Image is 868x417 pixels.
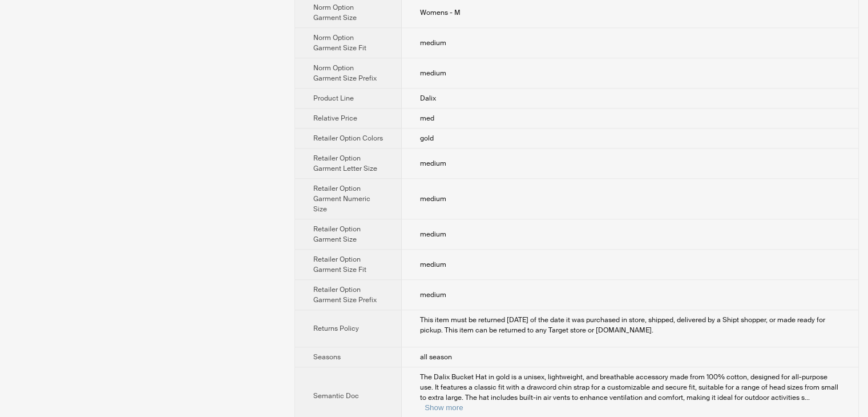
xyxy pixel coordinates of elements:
span: Retailer Option Garment Size Fit [313,255,366,274]
span: Relative Price [313,114,357,123]
span: Dalix [420,94,436,103]
span: Womens - M [420,8,461,17]
span: Norm Option Garment Size [313,3,357,22]
span: Semantic Doc [313,391,359,400]
span: Returns Policy [313,324,359,333]
div: This item must be returned within 90 days of the date it was purchased in store, shipped, deliver... [420,315,840,335]
span: medium [420,260,446,269]
span: medium [420,69,446,78]
span: Retailer Option Garment Letter Size [313,154,377,173]
span: Retailer Option Garment Numeric Size [313,184,370,214]
span: Product Line [313,94,354,103]
span: Retailer Option Garment Size Prefix [313,285,377,304]
span: Retailer Option Colors [313,134,383,143]
div: The Dalix Bucket Hat in gold is a unisex, lightweight, and breathable accessory made from 100% co... [420,372,840,413]
span: Norm Option Garment Size Fit [313,33,366,53]
span: medium [420,290,446,299]
span: gold [420,134,434,143]
span: medium [420,230,446,239]
span: all season [420,352,452,362]
span: medium [420,159,446,168]
span: medium [420,194,446,203]
span: med [420,114,434,123]
button: Expand [425,403,463,412]
span: Retailer Option Garment Size [313,224,361,244]
span: Norm Option Garment Size Prefix [313,63,377,83]
span: The Dalix Bucket Hat in gold is a unisex, lightweight, and breathable accessory made from 100% co... [420,372,838,402]
span: Seasons [313,352,341,362]
span: ... [805,393,810,402]
span: medium [420,38,446,47]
